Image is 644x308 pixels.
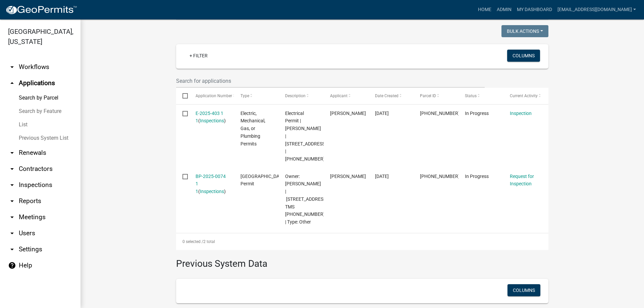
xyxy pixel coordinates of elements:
[240,94,249,98] span: Type
[414,88,459,104] datatable-header-cell: Parcel ID
[330,111,366,116] span: Donald
[507,284,540,296] button: Columns
[375,94,398,98] span: Date Created
[555,3,639,16] a: [EMAIL_ADDRESS][DOMAIN_NAME]
[8,149,16,157] i: arrow_drop_down
[8,245,16,253] i: arrow_drop_down
[196,94,232,98] span: Application Number
[182,239,203,244] span: 0 selected /
[375,174,389,179] span: 03/25/2025
[507,50,540,62] button: Columns
[176,88,189,104] datatable-header-cell: Select
[8,197,16,205] i: arrow_drop_down
[176,233,548,250] div: 2 total
[510,174,534,187] a: Request for Inspection
[494,3,514,16] a: Admin
[510,94,538,98] span: Current Activity
[196,174,226,194] a: BP-2025-0074 1 1
[8,213,16,221] i: arrow_drop_down
[196,110,228,125] div: ( )
[420,94,436,98] span: Parcel ID
[176,74,485,88] input: Search for applications
[8,261,16,269] i: help
[200,189,224,194] a: Inspections
[285,111,326,162] span: Electrical Permit | Donald Redman | 735 OLD ABBEVILLE HWY | 110-00-00-005
[279,88,324,104] datatable-header-cell: Description
[240,111,265,146] span: Electric, Mechanical, Gas, or Plumbing Permits
[8,181,16,189] i: arrow_drop_down
[196,173,228,195] div: ( )
[285,174,329,225] span: Owner: WAGLER RONALD J JR | 735 OLD ABBEVILLE HWY | TMS 110-00-00-005 | Type: Other
[503,88,548,104] datatable-header-cell: Current Activity
[285,94,306,98] span: Description
[8,63,16,71] i: arrow_drop_down
[420,111,460,116] span: 110-00-00-005
[514,3,555,16] a: My Dashboard
[375,111,389,116] span: 08/14/2025
[8,79,16,87] i: arrow_drop_up
[465,111,489,116] span: In Progress
[510,111,532,116] a: Inspection
[459,88,503,104] datatable-header-cell: Status
[501,25,548,37] button: Bulk Actions
[330,94,347,98] span: Applicant
[240,174,286,187] span: Abbeville County Building Permit
[465,174,489,179] span: In Progress
[189,88,234,104] datatable-header-cell: Application Number
[184,50,213,62] a: + Filter
[8,229,16,237] i: arrow_drop_down
[200,118,224,123] a: Inspections
[475,3,494,16] a: Home
[8,165,16,173] i: arrow_drop_down
[176,250,548,271] h3: Previous System Data
[420,174,460,179] span: 110-00-00-005
[324,88,369,104] datatable-header-cell: Applicant
[369,88,414,104] datatable-header-cell: Date Created
[196,111,223,124] a: E-2025-403 1 1
[330,174,366,179] span: Randy
[234,88,279,104] datatable-header-cell: Type
[465,94,477,98] span: Status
